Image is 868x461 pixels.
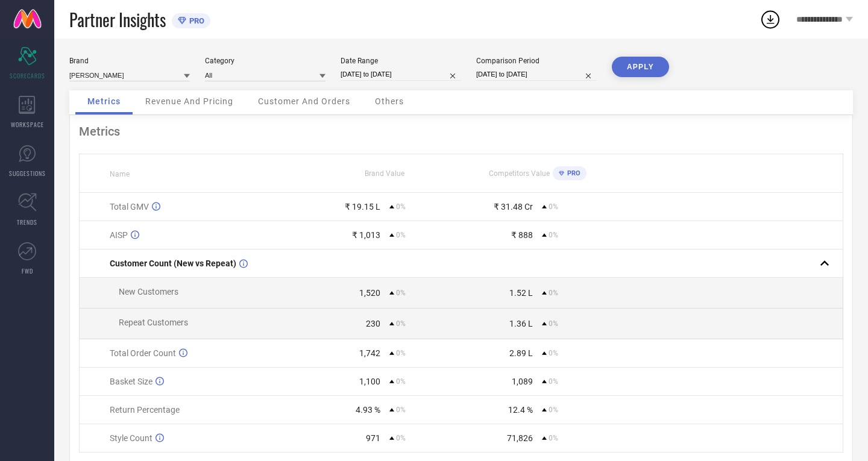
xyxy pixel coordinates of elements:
div: 71,826 [507,433,533,443]
span: 0% [549,349,558,357]
span: Competitors Value [489,169,550,178]
div: Comparison Period [476,57,597,65]
span: 0% [549,202,558,211]
div: Category [205,57,325,65]
span: 0% [396,319,406,328]
span: Revenue And Pricing [145,96,233,106]
span: 0% [396,289,406,297]
span: 0% [549,289,558,297]
span: Total Order Count [110,348,176,358]
div: 1,100 [359,377,380,386]
span: PRO [564,169,580,177]
span: WORKSPACE [11,120,44,129]
span: 0% [396,406,406,414]
span: Return Percentage [110,405,180,415]
span: AISP [110,230,128,240]
div: 1.52 L [509,288,533,298]
span: 0% [549,377,558,386]
span: 0% [549,406,558,414]
span: 0% [549,434,558,442]
div: Open download list [759,8,781,30]
div: 230 [366,319,380,328]
span: Brand Value [365,169,404,178]
span: 0% [396,231,406,239]
span: Basket Size [110,377,153,386]
button: APPLY [612,57,669,77]
div: ₹ 1,013 [352,230,380,240]
span: PRO [186,16,204,25]
span: Others [375,96,404,106]
span: Customer And Orders [258,96,350,106]
div: 1.36 L [509,319,533,328]
span: Style Count [110,433,153,443]
span: 0% [549,231,558,239]
div: ₹ 31.48 Cr [494,202,533,212]
div: Metrics [79,124,843,139]
div: Date Range [341,57,461,65]
span: SUGGESTIONS [9,169,46,178]
span: Name [110,170,130,178]
span: Repeat Customers [119,318,188,327]
div: 1,742 [359,348,380,358]
div: 1,520 [359,288,380,298]
span: TRENDS [17,218,37,227]
div: Brand [69,57,190,65]
div: ₹ 19.15 L [345,202,380,212]
span: Metrics [87,96,121,106]
div: 971 [366,433,380,443]
span: SCORECARDS [10,71,45,80]
span: 0% [396,349,406,357]
div: 1,089 [512,377,533,386]
div: 12.4 % [508,405,533,415]
span: 0% [549,319,558,328]
span: 0% [396,377,406,386]
span: Partner Insights [69,7,166,32]
input: Select date range [341,68,461,81]
div: 4.93 % [356,405,380,415]
span: FWD [22,266,33,275]
span: 0% [396,434,406,442]
span: New Customers [119,287,178,296]
span: Customer Count (New vs Repeat) [110,259,236,268]
div: ₹ 888 [511,230,533,240]
input: Select comparison period [476,68,597,81]
span: 0% [396,202,406,211]
div: 2.89 L [509,348,533,358]
span: Total GMV [110,202,149,212]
